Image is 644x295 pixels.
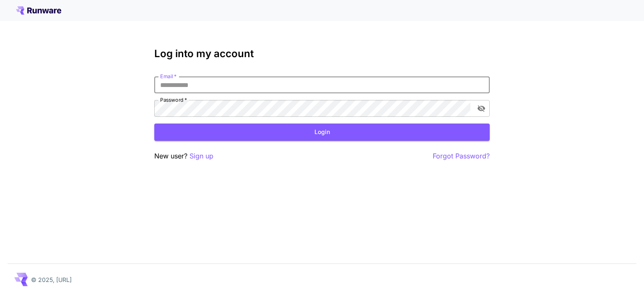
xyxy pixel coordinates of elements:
[474,101,489,116] button: toggle password visibility
[31,275,72,284] p: © 2025, [URL]
[160,96,187,103] label: Password
[190,151,213,161] button: Sign up
[154,48,490,60] h3: Log into my account
[154,124,490,141] button: Login
[154,151,213,161] p: New user?
[160,73,177,80] label: Email
[433,151,490,161] button: Forgot Password?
